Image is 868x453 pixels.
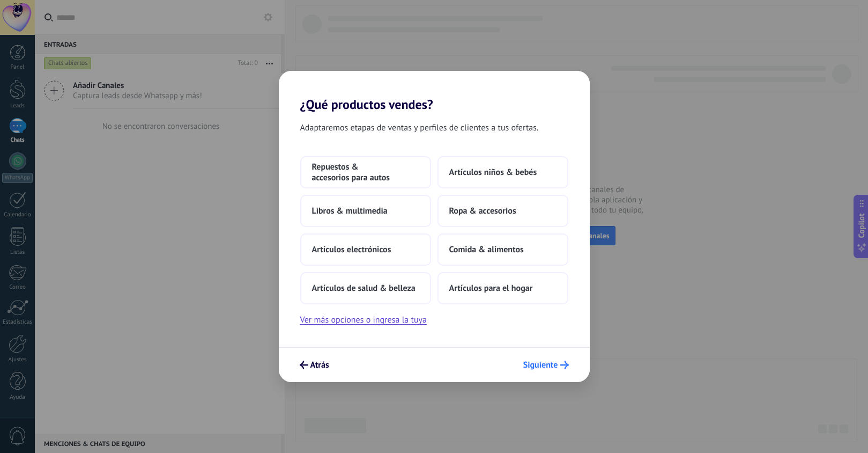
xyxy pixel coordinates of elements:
span: Comida & alimentos [449,244,524,255]
button: Siguiente [518,356,574,374]
button: Artículos para el hogar [437,272,568,304]
span: Artículos niños & bebés [449,167,537,178]
button: Comida & alimentos [437,233,568,266]
button: Ver más opciones o ingresa la tuya [300,313,427,327]
span: Ropa & accesorios [449,206,516,216]
span: Artículos para el hogar [449,283,533,294]
button: Artículos de salud & belleza [300,272,431,304]
button: Atrás [295,356,334,374]
button: Repuestos & accesorios para autos [300,156,431,188]
button: Artículos electrónicos [300,233,431,266]
span: Siguiente [523,361,558,369]
button: Ropa & accesorios [437,195,568,227]
span: Adaptaremos etapas de ventas y perfiles de clientes a tus ofertas. [300,121,539,135]
span: Artículos electrónicos [312,244,391,255]
span: Repuestos & accesorios para autos [312,162,419,183]
span: Artículos de salud & belleza [312,283,416,294]
span: Libros & multimedia [312,206,388,216]
button: Libros & multimedia [300,195,431,227]
h2: ¿Qué productos vendes? [279,71,590,112]
span: Atrás [310,361,329,369]
button: Artículos niños & bebés [437,156,568,188]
